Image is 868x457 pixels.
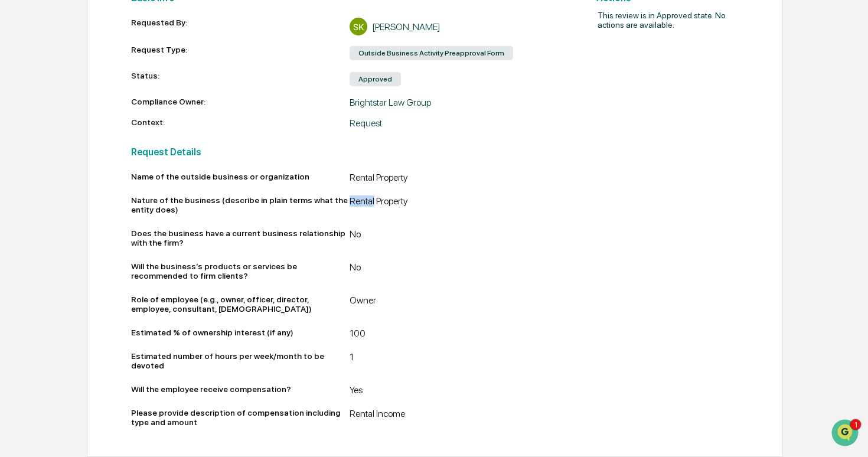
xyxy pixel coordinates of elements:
div: Name of the outside business or organization [131,172,350,181]
div: 🔎 [12,265,21,275]
div: Start new chat [53,90,194,102]
div: Compliance Owner: [131,97,350,108]
div: SK [350,18,367,35]
div: Outside Business Activity Preapproval Form [350,46,513,60]
div: 🗄️ [86,243,95,252]
div: Brightstar Law Group [350,97,568,108]
span: [PERSON_NAME] [37,192,96,202]
div: Past conversations [12,131,79,141]
div: Please provide description of compensation including type and amount [131,408,350,427]
div: Requested By: [131,18,350,35]
span: Data Lookup [24,264,74,276]
div: Does the business have a current business relationship with the firm? [131,228,350,247]
img: 8933085812038_c878075ebb4cc5468115_72.jpg [25,90,46,112]
div: Status: [131,71,350,87]
div: Rental Property [350,195,568,219]
div: Owner [350,295,568,318]
img: Jack Rasmussen [12,149,31,168]
div: We're available if you need us! [53,102,162,112]
div: Will the employee receive compensation? [131,384,350,394]
a: 🖐️Preclearance [7,237,81,258]
span: [DATE] [105,192,129,202]
h2: This review is in Approved state. No actions are available. [568,11,738,30]
span: • [98,192,102,202]
div: Request [350,117,568,129]
div: Approved [350,72,401,86]
span: Preclearance [24,241,76,253]
span: • [98,161,102,170]
iframe: Open customer support [830,418,862,450]
div: Context: [131,117,350,129]
a: 🔎Data Lookup [7,259,79,280]
span: [DATE] [105,161,129,170]
div: Rental Income [350,408,568,432]
div: No [350,262,568,285]
a: Powered byPylon [83,292,143,302]
div: 100 [350,328,568,342]
img: Cece Ferraez [12,181,31,200]
div: Rental Property [350,172,568,186]
span: Attestations [97,241,146,253]
div: Yes [350,384,568,399]
img: 1746055101610-c473b297-6a78-478c-a979-82029cc54cd1 [24,161,33,171]
div: 🖐️ [12,243,21,252]
div: Will the business’s products or services be recommended to firm clients? [131,262,350,280]
div: Nature of the business (describe in plain terms what the entity does) [131,195,350,214]
div: Request Type: [131,45,350,61]
div: Estimated % of ownership interest (if any) [131,328,350,337]
span: [PERSON_NAME] [37,161,96,170]
h2: Request Details [131,146,569,158]
div: 1 [350,351,568,375]
span: Pylon [118,293,143,302]
img: 1746055101610-c473b297-6a78-478c-a979-82029cc54cd1 [12,90,33,112]
p: How can we help? [12,25,215,44]
div: Estimated number of hours per week/month to be devoted [131,351,350,370]
button: See all [183,129,215,143]
a: 🗄️Attestations [81,237,151,258]
div: [PERSON_NAME] [372,21,440,32]
div: No [350,228,568,252]
div: Role of employee (e.g., owner, officer, director, employee, consultant, [DEMOGRAPHIC_DATA]) [131,295,350,314]
button: Start new chat [201,94,215,108]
